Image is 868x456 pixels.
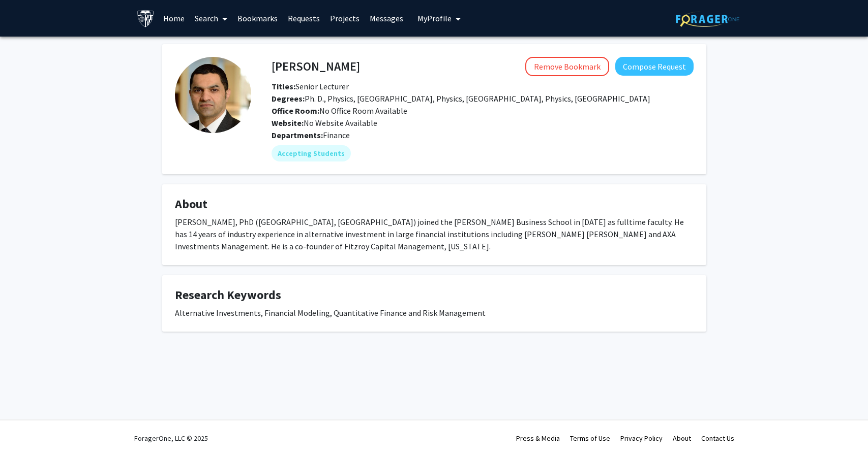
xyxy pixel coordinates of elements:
[417,13,452,23] span: My Profile
[272,106,407,116] span: No Office Room Available
[175,197,694,212] h4: About
[272,130,323,140] b: Departments:
[323,130,350,140] span: Finance
[175,57,251,133] img: Profile Picture
[232,1,283,36] a: Bookmarks
[272,81,349,91] span: Senior Lecturer
[134,420,208,456] div: ForagerOne, LLC © 2025
[272,118,304,128] b: Website:
[325,1,365,36] a: Projects
[272,81,295,91] b: Titles:
[620,434,663,443] a: Privacy Policy
[175,216,694,252] div: [PERSON_NAME], PhD ([GEOGRAPHIC_DATA], [GEOGRAPHIC_DATA]) joined the [PERSON_NAME] Business Schoo...
[272,93,305,104] b: Degrees:
[158,1,190,36] a: Home
[516,434,560,443] a: Press & Media
[190,1,232,36] a: Search
[272,145,351,161] mat-chip: Accepting Students
[283,1,325,36] a: Requests
[701,434,734,443] a: Contact Us
[175,288,694,303] h4: Research Keywords
[272,57,360,76] h4: [PERSON_NAME]
[525,57,609,76] button: Remove Bookmark
[272,106,319,116] b: Office Room:
[676,11,739,27] img: ForagerOne Logo
[673,434,691,443] a: About
[137,10,155,27] img: Johns Hopkins University Logo
[615,57,694,76] button: Compose Request to Ahmad Ajakh
[175,307,694,319] div: Alternative Investments, Financial Modeling, Quantitative Finance and Risk Management
[570,434,610,443] a: Terms of Use
[272,93,650,104] span: Ph. D., Physics, [GEOGRAPHIC_DATA], Physics, [GEOGRAPHIC_DATA], Physics, [GEOGRAPHIC_DATA]
[272,118,377,128] span: No Website Available
[365,1,408,36] a: Messages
